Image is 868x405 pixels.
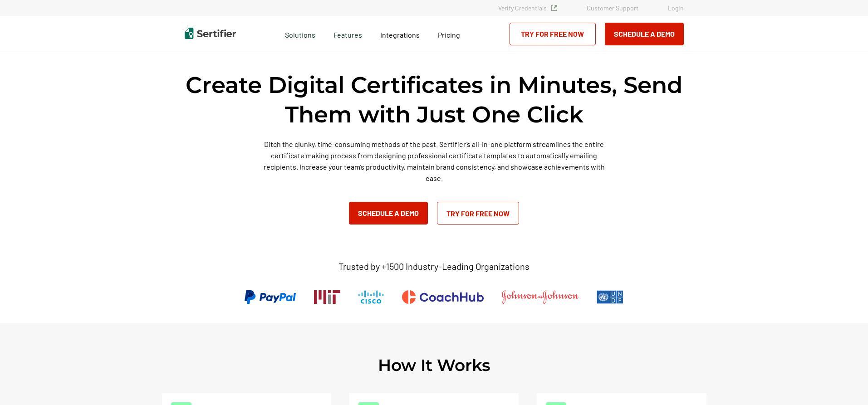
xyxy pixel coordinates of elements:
[438,30,460,39] span: Pricing
[333,28,362,39] span: Features
[245,290,296,304] img: PayPal
[437,202,519,224] a: Try for Free Now
[380,28,420,39] a: Integrations
[260,138,609,184] p: Ditch the clunky, time-consuming methods of the past. Sertifier’s all-in-one platform streamlines...
[438,28,460,39] a: Pricing
[402,290,484,304] img: CoachHub
[502,290,578,304] img: Johnson & Johnson
[338,261,530,272] p: Trusted by +1500 Industry-Leading Organizations
[510,23,596,45] a: Try for Free Now
[668,4,684,12] a: Login
[185,28,236,39] img: Sertifier | Digital Credentialing Platform
[378,355,490,375] h2: How It Works
[380,30,420,39] span: Integrations
[498,4,557,12] a: Verify Credentials
[597,290,623,304] img: UNDP
[285,28,315,39] span: Solutions
[314,290,340,304] img: Massachusetts Institute of Technology
[185,70,684,129] h1: Create Digital Certificates in Minutes, Send Them with Just One Click
[587,4,638,12] a: Customer Support
[551,5,557,11] img: Verified
[358,290,384,304] img: Cisco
